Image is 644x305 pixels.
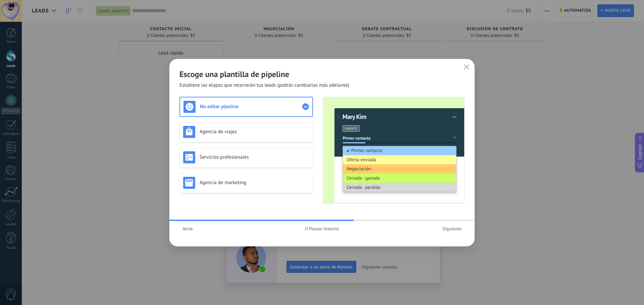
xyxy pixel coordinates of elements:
[302,224,342,234] button: Pausar historia
[200,103,302,110] h3: No editar pipeline
[309,226,339,231] span: Pausar historia
[439,224,465,234] button: Siguiente
[182,226,193,231] span: Atrás
[179,69,465,79] h2: Escoge una plantilla de pipeline
[200,154,309,160] h3: Servicios profesionales
[200,129,309,135] h3: Agencia de viajes
[442,226,462,231] span: Siguiente
[179,82,349,89] span: Establece las etapas que recorrerán tus leads (podrás cambiarlas más adelante)
[179,224,196,234] button: Atrás
[200,179,309,186] h3: Agencia de marketing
